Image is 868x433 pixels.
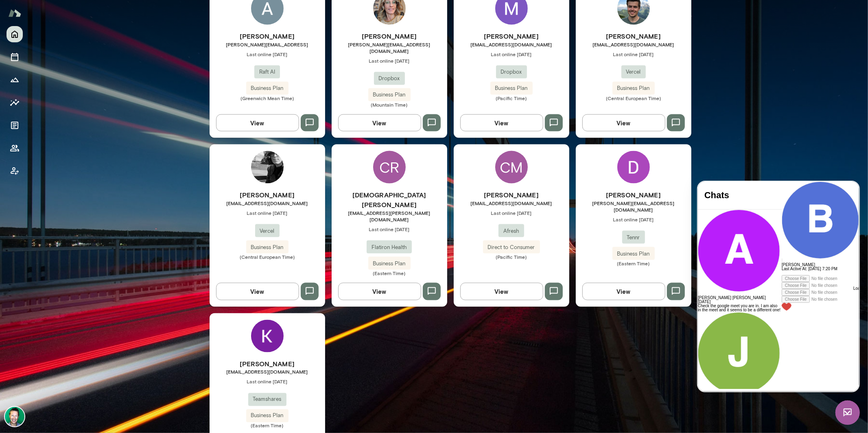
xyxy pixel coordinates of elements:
h6: [PERSON_NAME] [210,359,325,369]
div: Attach image [84,107,161,114]
span: Raft AI [254,68,280,76]
div: Live Reaction [84,121,161,129]
span: Last online [DATE] [332,226,447,232]
span: Last online [DATE] [210,51,325,57]
span: (Mountain Time) [332,101,447,108]
button: Members [7,140,23,156]
span: Vercel [621,68,646,76]
img: Brian Lawrence [5,407,24,426]
img: Bel Curcio [251,151,284,184]
h6: [PERSON_NAME] [576,190,691,200]
span: (Central European Time) [576,95,691,101]
img: Mento [8,5,21,21]
button: View [338,114,421,131]
span: (Eastern Time) [210,422,325,429]
span: Last online [DATE] [576,51,691,57]
span: (Eastern Time) [332,270,447,276]
div: CM [495,151,528,184]
img: heart [84,121,94,129]
span: Business Plan [246,412,289,420]
span: (Greenwich Mean Time) [210,95,325,101]
h6: [PERSON_NAME] [576,31,691,41]
span: Last online [DATE] [454,51,569,57]
button: Documents [7,117,23,133]
div: Attach video [84,94,161,101]
span: Business Plan [246,84,289,92]
span: Tennr [622,234,645,242]
span: Business Plan [612,84,655,92]
button: View [338,283,421,300]
span: [EMAIL_ADDRESS][DOMAIN_NAME] [454,200,569,206]
button: View [582,114,665,131]
img: Kristina Nazmutdinova [251,320,284,352]
div: Attach file [84,114,161,121]
span: Last online [DATE] [210,210,325,216]
button: Client app [7,163,23,179]
h4: Chats [7,9,77,19]
button: View [460,114,543,131]
span: Business Plan [490,84,533,92]
span: Teamshares [248,396,286,404]
span: Flatiron Health [367,243,412,251]
span: Vercel [255,227,280,235]
button: View [216,283,299,300]
img: Daniel Guillen [617,151,650,184]
span: Dropbox [374,74,405,83]
button: Growth Plan [7,72,23,88]
span: [PERSON_NAME][EMAIL_ADDRESS][DOMAIN_NAME] [332,41,447,54]
span: [EMAIL_ADDRESS][DOMAIN_NAME] [454,41,569,48]
span: Afresh [498,227,524,235]
span: Business Plan [246,243,289,251]
span: [PERSON_NAME][EMAIL_ADDRESS] [210,41,325,48]
span: [EMAIL_ADDRESS][DOMAIN_NAME] [210,200,325,206]
span: [EMAIL_ADDRESS][DOMAIN_NAME] [576,41,691,48]
span: Business Plan [368,91,411,99]
h6: [PERSON_NAME] [210,190,325,200]
button: Insights [7,94,23,111]
span: Direct to Consumer [483,243,540,251]
span: (Pacific Time) [454,95,569,101]
h6: [DEMOGRAPHIC_DATA][PERSON_NAME] [332,190,447,210]
span: [EMAIL_ADDRESS][DOMAIN_NAME] [210,369,325,375]
span: Last online [DATE] [576,216,691,223]
span: Last Active At: [DATE] 7:20 PM [84,85,140,90]
span: Last online [DATE] [210,378,325,385]
span: (Pacific Time) [454,254,569,260]
h6: [PERSON_NAME] [454,31,569,41]
span: Last online [DATE] [332,57,447,64]
span: Business Plan [612,250,655,258]
span: Business Plan [368,260,411,268]
span: (Central European Time) [210,254,325,260]
span: Dropbox [496,68,527,76]
span: Last online [DATE] [454,210,569,216]
button: View [460,283,543,300]
button: Home [7,26,23,42]
h6: [PERSON_NAME] [332,31,447,41]
h6: [PERSON_NAME] [454,190,569,200]
div: Attach audio [84,101,161,107]
span: (Eastern Time) [576,260,691,267]
div: CR [373,151,406,184]
h6: [PERSON_NAME] [210,31,325,41]
h6: [PERSON_NAME] [84,81,161,85]
button: View [582,283,665,300]
button: View [216,114,299,131]
span: [PERSON_NAME][EMAIL_ADDRESS][DOMAIN_NAME] [576,200,691,213]
button: Sessions [7,49,23,65]
span: [EMAIL_ADDRESS][PERSON_NAME][DOMAIN_NAME] [332,210,447,223]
